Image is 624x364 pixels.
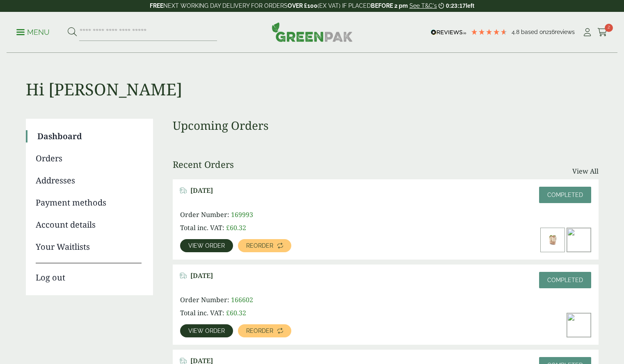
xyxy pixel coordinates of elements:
span: View order [188,328,225,334]
span: reviews [555,29,575,35]
span: [DATE] [190,187,213,194]
a: Addresses [36,174,142,187]
span: Reorder [246,243,273,249]
a: Menu [16,27,50,36]
img: 5430063E-Kraft-Tortilla-Wrap-Scoop-TS2-with-Wrap-contents-300x200.jpg [541,228,565,252]
strong: BEFORE 2 pm [371,2,408,9]
span: 2 [605,24,613,32]
span: £ [226,308,230,317]
h3: Recent Orders [173,159,234,170]
span: Total inc. VAT: [180,223,224,232]
a: View order [180,324,233,337]
span: 166602 [231,295,253,304]
span: Order Number: [180,210,229,219]
span: [DATE] [190,272,213,280]
strong: FREE [150,2,163,9]
h1: Hi [PERSON_NAME] [26,53,599,99]
strong: OVER £100 [288,2,318,9]
h3: Upcoming Orders [173,119,599,133]
a: Reorder [238,239,291,252]
span: Based on [521,29,546,35]
a: Dashboard [37,130,142,142]
span: 169993 [231,210,253,219]
span: Completed [547,192,583,198]
a: View order [180,239,233,252]
span: £ [226,223,230,232]
img: Kraft-7oz-with-Ice-Cream-300x200.jpg [567,313,591,337]
span: View order [188,243,225,249]
a: Log out [36,263,142,284]
i: My Account [582,28,592,36]
img: REVIEWS.io [431,29,466,35]
span: Total inc. VAT: [180,308,224,317]
span: 0:23:17 [446,2,466,9]
div: 4.79 Stars [471,28,507,36]
span: Order Number: [180,295,229,304]
span: left [466,2,474,9]
a: Account details [36,219,142,231]
a: See T&C's [409,2,437,9]
bdi: 60.32 [226,308,246,317]
span: Reorder [246,328,273,334]
span: Completed [547,277,583,283]
a: Reorder [238,324,291,337]
a: View All [572,166,599,176]
a: Your Waitlists [36,241,142,253]
span: 4.8 [512,29,521,35]
bdi: 60.32 [226,223,246,232]
p: Menu [16,27,50,37]
a: 2 [597,26,608,38]
img: Kraft-7oz-with-Ice-Cream-300x200.jpg [567,228,591,252]
a: Payment methods [36,197,142,209]
i: Cart [597,28,608,36]
a: Orders [36,152,142,165]
span: 216 [546,29,555,35]
img: GreenPak Supplies [272,22,353,42]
